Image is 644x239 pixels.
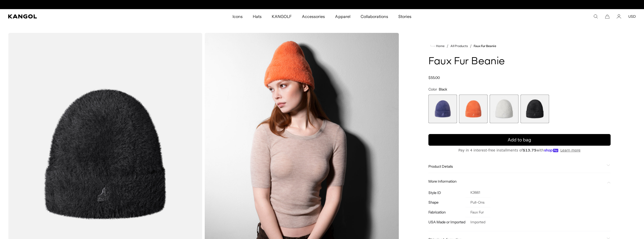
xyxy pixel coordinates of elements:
[468,43,472,49] li: /
[428,43,611,49] nav: breadcrumbs
[435,44,445,48] span: Home
[459,95,488,123] label: Coral Flame
[465,188,490,198] td: K3661
[428,56,611,67] h1: Faux Fur Beanie
[227,9,248,24] a: Icons
[430,44,445,48] a: Home
[474,44,496,48] a: Faux Fur Beanie
[361,9,388,24] span: Collaborations
[508,137,531,143] span: Add to bag
[428,134,611,146] button: Add to bag
[428,217,465,227] th: USA Made or Imported
[302,9,325,24] span: Accessories
[439,87,447,92] span: Black
[330,9,355,24] a: Apparel
[270,3,374,7] div: Announcement
[465,207,490,217] td: Faux Fur
[605,14,610,19] button: Cart
[398,9,411,24] span: Stories
[617,14,621,19] a: Account
[267,9,297,24] a: KANGOLF
[428,95,457,123] div: 1 of 4
[428,198,465,207] th: Shape
[297,9,330,24] a: Accessories
[521,95,549,123] div: 4 of 4
[521,95,549,123] label: Black
[428,207,465,217] th: Fabrication
[490,95,518,123] div: 3 of 4
[233,9,243,24] span: Icons
[428,87,437,92] span: Color
[248,9,267,24] a: Hats
[428,95,457,123] label: Hazy Indigo
[335,9,350,24] span: Apparel
[445,43,448,49] li: /
[465,198,490,207] td: Pull-Ons
[628,14,636,19] button: USD
[270,3,374,7] div: 1 of 2
[270,3,374,7] slideshow-component: Announcement bar
[490,95,518,123] label: Ivory
[393,9,417,24] a: Stories
[8,14,154,18] a: Kangol
[459,95,488,123] div: 2 of 4
[450,44,468,48] a: All Products
[593,14,598,19] summary: Search here
[428,164,605,169] span: Product Details
[465,217,490,227] td: Imported
[428,75,440,80] span: $55.00
[253,9,262,24] span: Hats
[428,179,605,184] span: More Information
[428,188,465,198] th: Style ID
[356,9,393,24] a: Collaborations
[272,9,292,24] span: KANGOLF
